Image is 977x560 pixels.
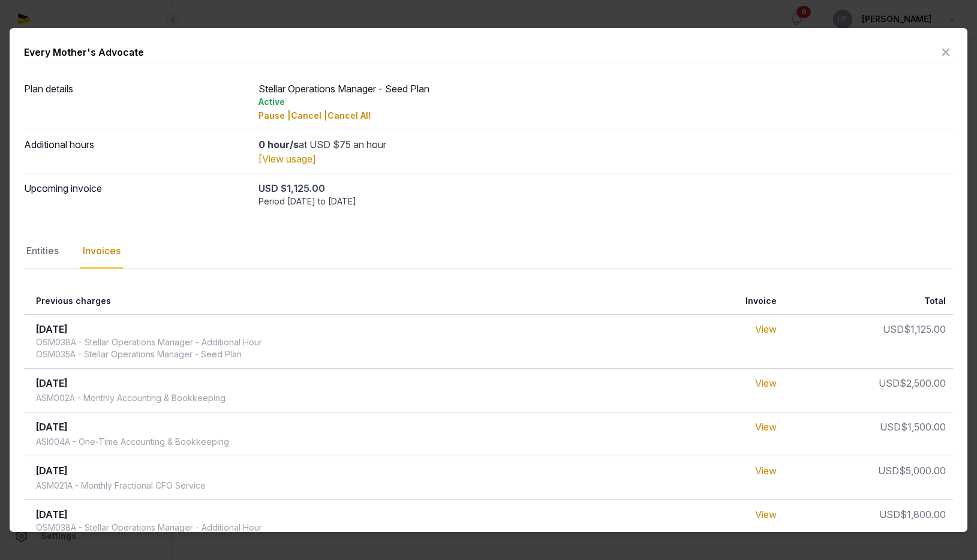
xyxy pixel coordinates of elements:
[258,110,291,121] span: Pause |
[36,336,262,360] div: OSM038A - Stellar Operations Manager - Additional Hour OSM035A - Stellar Operations Manager - See...
[24,234,61,269] div: Entities
[36,421,68,433] span: [DATE]
[24,137,249,166] dt: Additional hours
[579,288,784,315] th: Invoice
[36,377,68,389] span: [DATE]
[899,465,946,477] span: $5,000.00
[258,195,953,207] div: Period [DATE] to [DATE]
[327,110,371,121] span: Cancel All
[36,392,226,404] div: ASM002A - Monthly Accounting & Bookkeeping
[36,508,68,520] span: [DATE]
[755,508,777,520] a: View
[900,377,946,389] span: $2,500.00
[901,421,946,433] span: $1,500.00
[36,323,68,335] span: [DATE]
[879,377,900,389] span: USD
[36,465,68,477] span: [DATE]
[900,508,946,520] span: $1,800.00
[258,153,316,165] a: [View usage]
[258,181,953,195] div: USD $1,125.00
[258,139,299,150] strong: 0 hour/s
[36,480,206,492] div: ASM021A - Monthly Fractional CFO Service
[24,82,249,122] dt: Plan details
[36,436,229,448] div: ASI004A - One-Time Accounting & Bookkeeping
[291,110,327,121] span: Cancel |
[258,96,953,108] div: Active
[24,288,579,315] th: Previous charges
[80,234,123,269] div: Invoices
[755,421,777,433] a: View
[24,45,144,59] div: Every Mother's Advocate
[879,508,900,520] span: USD
[36,522,262,546] div: OSM038A - Stellar Operations Manager - Additional Hour OSM035A - Stellar Operations Manager - See...
[755,377,777,389] a: View
[24,181,249,207] dt: Upcoming invoice
[258,82,953,122] div: Stellar Operations Manager - Seed Plan
[755,323,777,335] a: View
[784,288,953,315] th: Total
[904,323,946,335] span: $1,125.00
[755,465,777,477] a: View
[24,234,953,269] nav: Tabs
[878,465,899,477] span: USD
[880,421,901,433] span: USD
[258,137,953,152] div: at USD $75 an hour
[883,323,904,335] span: USD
